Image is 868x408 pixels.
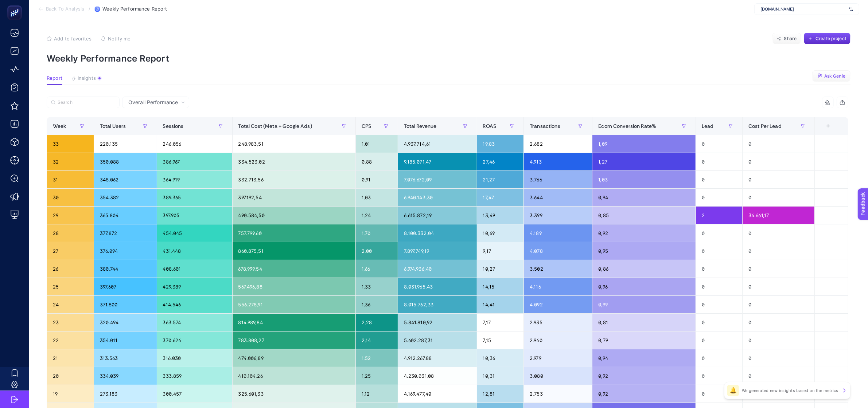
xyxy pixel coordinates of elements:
[398,367,477,385] div: 4.230.031,08
[398,278,477,295] div: 8.031.965,43
[157,367,232,385] div: 333.859
[94,260,157,278] div: 380.744
[94,242,157,260] div: 376.094
[94,385,157,403] div: 273.183
[849,5,853,13] img: svg%3e
[743,153,814,170] div: 0
[696,296,742,313] div: 0
[477,171,524,188] div: 21,27
[398,224,477,242] div: 8.100.332,04
[743,224,814,242] div: 0
[696,224,742,242] div: 0
[356,331,398,349] div: 2,14
[824,73,845,79] span: Ask Genie
[743,296,814,313] div: 0
[47,296,94,313] div: 24
[743,135,814,153] div: 0
[233,153,355,170] div: 334.523,02
[748,123,782,129] span: Cost Per Lead
[356,278,398,295] div: 1,33
[356,367,398,385] div: 1,25
[524,242,592,260] div: 4.078
[743,278,814,295] div: 0
[821,123,826,139] div: 11 items selected
[47,135,94,153] div: 33
[356,153,398,170] div: 0,88
[356,314,398,331] div: 2,28
[356,135,398,153] div: 1,01
[524,224,592,242] div: 4.189
[233,260,355,278] div: 678.999,54
[696,278,742,295] div: 0
[524,385,592,403] div: 2.753
[477,278,524,295] div: 14,15
[524,278,592,295] div: 4.116
[821,123,835,129] div: +
[398,135,477,153] div: 4.937.714,61
[157,349,232,367] div: 316.030
[477,331,524,349] div: 7,15
[102,6,167,12] span: Weekly Performance Report
[702,123,714,129] span: Lead
[157,314,232,331] div: 363.574
[772,33,801,44] button: Share
[592,278,696,295] div: 0,96
[356,224,398,242] div: 1,70
[696,242,742,260] div: 0
[58,100,115,105] input: Search
[157,278,232,295] div: 429.389
[477,314,524,331] div: 7,17
[356,349,398,367] div: 1,52
[157,171,232,188] div: 364.919
[760,6,846,12] span: [DOMAIN_NAME]
[233,189,355,206] div: 397.192,54
[592,242,696,260] div: 0,95
[742,388,838,393] p: We generated new insights based on the metrics
[477,224,524,242] div: 10,69
[356,260,398,278] div: 1,66
[524,349,592,367] div: 2.979
[233,296,355,313] div: 556.278,91
[94,296,157,313] div: 371.800
[47,224,94,242] div: 28
[398,242,477,260] div: 7.897.749,19
[94,349,157,367] div: 313.563
[47,36,92,42] button: Add to favorites
[362,123,371,129] span: CPS
[94,189,157,206] div: 354.382
[696,260,742,278] div: 0
[78,75,96,81] span: Insights
[233,224,355,242] div: 757.799,60
[530,123,560,129] span: Transactions
[94,224,157,242] div: 377.872
[696,171,742,188] div: 0
[157,207,232,224] div: 397.905
[696,331,742,349] div: 0
[47,278,94,295] div: 25
[157,296,232,313] div: 414.546
[233,314,355,331] div: 814.989,84
[743,207,814,224] div: 34.661,17
[592,189,696,206] div: 0,94
[592,207,696,224] div: 0,85
[784,36,797,42] span: Share
[157,189,232,206] div: 389.365
[233,331,355,349] div: 783.808,27
[100,123,126,129] span: Total Users
[477,385,524,403] div: 12,81
[47,367,94,385] div: 20
[592,296,696,313] div: 0,99
[404,123,437,129] span: Total Revenue
[233,367,355,385] div: 410.104,26
[46,6,84,12] span: Back To Analysis
[477,153,524,170] div: 27,46
[94,278,157,295] div: 397.607
[47,75,62,81] span: Report
[477,207,524,224] div: 13,49
[398,171,477,188] div: 7.076.672,09
[356,207,398,224] div: 1,24
[233,349,355,367] div: 474.006,89
[696,189,742,206] div: 0
[94,367,157,385] div: 334.039
[89,6,90,12] span: /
